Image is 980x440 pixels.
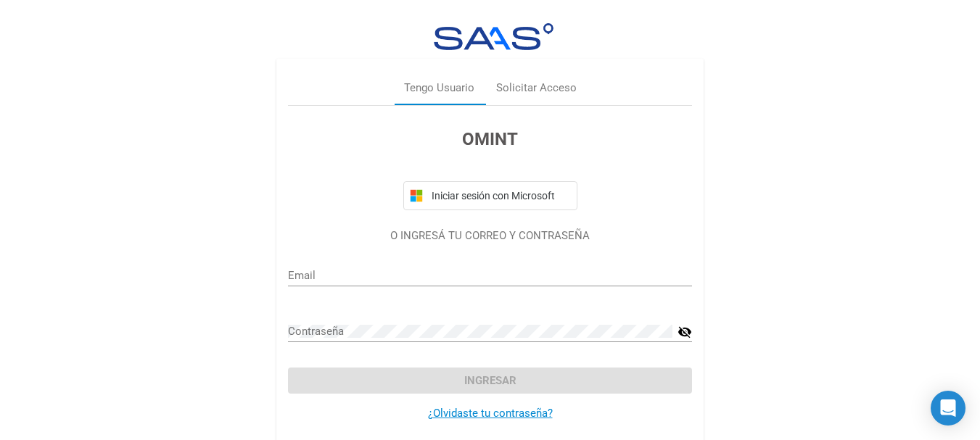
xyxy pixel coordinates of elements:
[403,181,577,210] button: Iniciar sesión con Microsoft
[931,391,965,426] div: Open Intercom Messenger
[429,190,571,202] span: Iniciar sesión con Microsoft
[288,126,692,152] h3: OMINT
[428,407,553,420] a: ¿Olvidaste tu contraseña?
[404,80,474,96] div: Tengo Usuario
[288,368,692,394] button: Ingresar
[496,80,577,96] div: Solicitar Acceso
[464,374,516,387] span: Ingresar
[288,228,692,244] p: O INGRESÁ TU CORREO Y CONTRASEÑA
[678,323,692,341] mat-icon: visibility_off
